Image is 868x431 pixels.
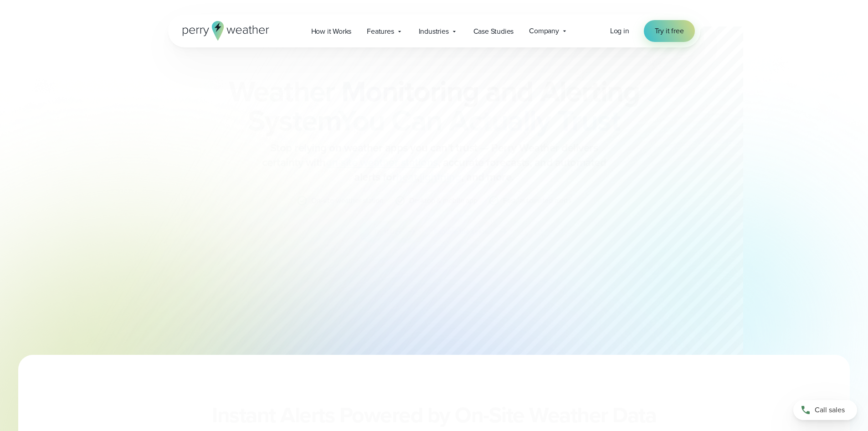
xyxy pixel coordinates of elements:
span: Try it free [655,26,684,36]
span: Log in [610,26,629,36]
span: How it Works [311,26,352,37]
span: Industries [419,26,449,37]
a: Case Studies [466,22,522,41]
a: Log in [610,26,629,36]
a: How it Works [303,22,360,41]
a: Call sales [793,400,857,420]
span: Case Studies [473,26,514,37]
span: Features [367,26,394,37]
a: Try it free [644,20,695,42]
span: Call sales [815,405,845,415]
span: Company [529,26,559,36]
